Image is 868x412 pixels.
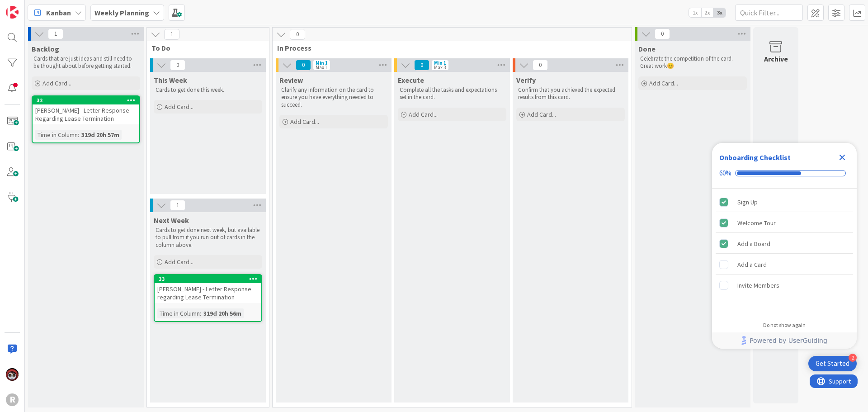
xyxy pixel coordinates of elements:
span: Done [638,44,656,53]
div: Welcome Tour is complete. [716,213,853,233]
span: 0 [655,28,670,39]
div: R [6,393,19,406]
div: Invite Members is incomplete. [716,275,853,295]
span: 1 [48,28,63,39]
span: Verify [516,76,536,85]
div: Do not show again [763,322,806,329]
div: Max 3 [434,65,446,70]
p: Cards that are just ideas and still need to be thought about before getting started. [33,55,138,70]
img: Visit kanbanzone.com [6,6,19,19]
span: Backlog [32,44,59,53]
div: 2 [849,354,857,362]
p: Confirm that you achieved the expected results from this card. [518,86,623,101]
div: Archive [764,53,788,64]
span: Support [19,1,41,12]
div: Add a Board [737,238,770,249]
span: 1x [689,8,701,17]
span: Kanban [46,7,71,18]
input: Quick Filter... [735,5,803,21]
span: Add Card... [42,79,71,87]
a: Powered by UserGuiding [717,332,852,349]
b: Weekly Planning [94,8,149,17]
div: Onboarding Checklist [719,152,791,163]
div: Checklist Container [712,143,857,349]
div: Checklist items [712,189,857,316]
p: Cards to get done next week, but available to pull from if you run out of cards in the column above. [156,227,260,249]
span: Add Card... [527,110,556,118]
span: Review [279,76,303,85]
div: 32 [37,97,139,104]
span: Add Card... [165,258,193,266]
span: 0 [290,29,305,40]
div: Min 1 [316,61,328,65]
span: 0 [170,60,185,71]
div: 33[PERSON_NAME] - Letter Response regarding Lease Termination [155,275,261,303]
div: Max 1 [316,65,327,70]
span: Add Card... [165,103,193,111]
span: 0 [414,60,429,71]
span: 0 [533,60,548,71]
div: Add a Card [737,259,767,270]
p: Cards to get done this week. [156,86,260,94]
span: In Process [277,43,620,52]
div: Add a Board is complete. [716,234,853,254]
img: JS [6,368,19,381]
div: Close Checklist [835,150,849,165]
span: Add Card... [409,110,438,118]
div: Sign Up [737,197,758,208]
p: Complete all the tasks and expectations set in the card. [400,86,505,101]
span: 1 [164,29,179,40]
div: Sign Up is complete. [716,192,853,212]
span: : [78,130,79,140]
div: Min 1 [434,61,446,65]
div: [PERSON_NAME] - Letter Response Regarding Lease Termination [33,104,139,124]
div: Invite Members [737,280,779,291]
span: 0 [296,60,311,71]
span: 3x [713,8,726,17]
span: To Do [151,43,258,52]
p: Celebrate the competition of the card. Great work [640,55,745,70]
div: 33 [155,275,261,283]
span: Add Card... [290,118,319,126]
span: Powered by UserGuiding [750,335,827,346]
span: 1 [170,200,185,211]
div: 319d 20h 57m [79,130,122,140]
div: Welcome Tour [737,218,776,228]
span: : [200,308,201,318]
div: 60% [719,169,731,177]
span: 2x [701,8,713,17]
p: Clarify any information on the card to ensure you have everything needed to succeed. [281,86,386,109]
div: Add a Card is incomplete. [716,255,853,275]
div: Checklist progress: 60% [719,169,849,177]
span: Add Card... [649,79,678,87]
div: 319d 20h 56m [201,308,244,318]
a: 33[PERSON_NAME] - Letter Response regarding Lease TerminationTime in Column:319d 20h 56m [154,274,262,322]
div: Open Get Started checklist, remaining modules: 2 [808,356,857,371]
span: Next Week [154,216,189,225]
div: 33 [159,276,261,282]
span: Execute [398,76,424,85]
div: 32[PERSON_NAME] - Letter Response Regarding Lease Termination [33,96,139,124]
div: 32 [33,96,139,104]
div: Footer [712,332,857,349]
div: [PERSON_NAME] - Letter Response regarding Lease Termination [155,283,261,303]
div: Time in Column [35,130,78,140]
span: This Week [154,76,187,85]
span: 😊 [667,62,674,70]
div: Get Started [816,359,849,368]
a: 32[PERSON_NAME] - Letter Response Regarding Lease TerminationTime in Column:319d 20h 57m [32,95,140,143]
div: Time in Column [157,308,200,318]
